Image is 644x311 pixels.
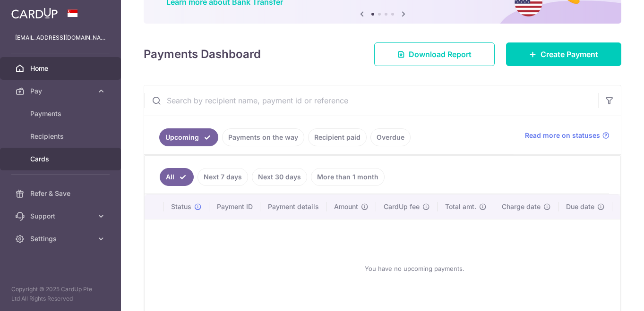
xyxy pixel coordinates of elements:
[502,202,541,211] span: Charge date
[30,189,93,198] span: Refer & Save
[160,168,194,186] a: All
[30,86,93,96] span: Pay
[30,109,93,118] span: Payments
[311,168,385,186] a: More than 1 month
[409,49,472,60] span: Download Report
[171,202,191,211] span: Status
[197,168,248,186] a: Next 7 days
[374,42,495,66] a: Download Report
[15,33,106,42] p: [EMAIL_ADDRESS][DOMAIN_NAME]
[30,211,93,221] span: Support
[308,128,367,146] a: Recipient paid
[252,168,307,186] a: Next 30 days
[209,194,260,219] th: Payment ID
[506,42,621,66] a: Create Payment
[30,64,93,73] span: Home
[30,234,93,244] span: Settings
[525,131,610,140] a: Read more on statuses
[11,8,58,19] img: CardUp
[541,49,598,60] span: Create Payment
[144,46,261,63] h4: Payments Dashboard
[525,131,600,140] span: Read more on statuses
[370,128,411,146] a: Overdue
[30,154,93,164] span: Cards
[159,128,218,146] a: Upcoming
[30,132,93,141] span: Recipients
[260,194,326,219] th: Payment details
[144,85,598,116] input: Search by recipient name, payment id or reference
[445,202,476,211] span: Total amt.
[566,202,594,211] span: Due date
[222,128,304,146] a: Payments on the way
[334,202,358,211] span: Amount
[384,202,420,211] span: CardUp fee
